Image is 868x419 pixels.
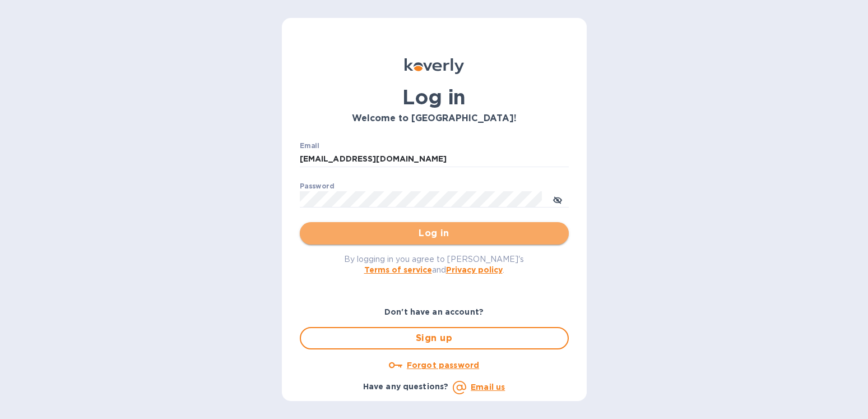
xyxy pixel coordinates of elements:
[310,331,559,345] span: Sign up
[384,307,484,316] b: Don't have an account?
[363,382,449,391] b: Have any questions?
[300,142,319,149] label: Email
[344,255,524,274] span: By logging in you agree to [PERSON_NAME]'s and .
[300,183,334,190] label: Password
[300,113,569,124] h3: Welcome to [GEOGRAPHIC_DATA]!
[309,227,560,240] span: Log in
[546,188,569,210] button: toggle password visibility
[364,265,432,274] a: Terms of service
[446,265,503,274] a: Privacy policy
[300,85,569,109] h1: Log in
[300,222,569,245] button: Log in
[471,383,505,392] a: Email us
[405,58,464,74] img: Koverly
[407,361,479,370] u: Forgot password
[300,327,569,349] button: Sign up
[300,151,569,168] input: Enter email address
